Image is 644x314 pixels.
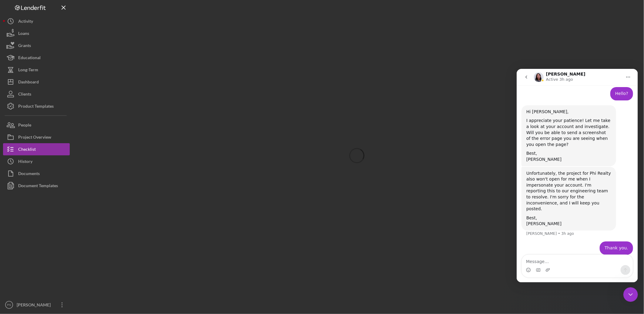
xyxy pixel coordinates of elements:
button: PS[PERSON_NAME] [3,299,70,311]
div: [PERSON_NAME] [15,299,55,312]
div: Documents [18,167,40,181]
div: Grants [18,39,31,53]
button: Educational [3,52,70,64]
div: Clients [18,88,31,102]
div: Document Templates [18,180,58,193]
button: Long-Term [3,64,70,76]
button: Project Overview [3,131,70,143]
button: People [3,119,70,131]
button: Document Templates [3,180,70,192]
button: Product Templates [3,100,70,112]
div: Activity [18,15,33,29]
button: Loans [3,27,70,39]
text: PS [7,303,11,307]
div: Dashboard [18,76,39,89]
div: History [18,155,32,169]
button: History [3,155,70,167]
iframe: Intercom live chat [623,287,638,302]
button: Activity [3,15,70,27]
button: Grants [3,39,70,52]
button: Dashboard [3,76,70,88]
div: Project Overview [18,131,51,145]
button: Checklist [3,143,70,155]
button: Clients [3,88,70,100]
button: Documents [3,167,70,180]
div: Long-Term [18,64,38,77]
div: Checklist [18,143,36,157]
div: Educational [18,52,41,65]
div: People [18,119,31,133]
div: Loans [18,27,29,41]
iframe: Intercom live chat [517,69,638,282]
div: Product Templates [18,100,54,114]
